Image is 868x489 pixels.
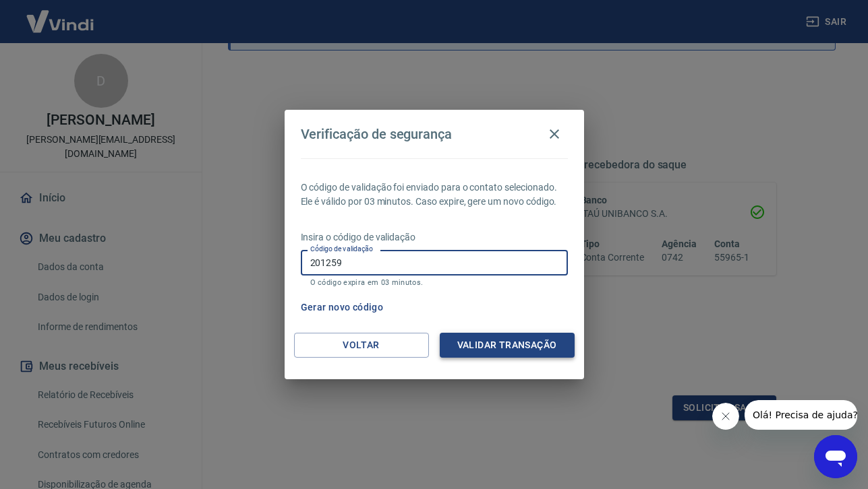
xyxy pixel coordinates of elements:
[310,244,373,254] label: Código de validação
[814,435,857,478] iframe: Botão para abrir a janela de mensagens
[294,333,429,358] button: Voltar
[745,400,857,430] iframe: Mensagem da empresa
[8,9,113,20] span: Olá! Precisa de ajuda?
[301,126,453,142] h4: Verificação de segurança
[712,403,739,430] iframe: Fechar mensagem
[301,230,568,244] p: Insira o código de validação
[301,181,568,209] p: O código de validação foi enviado para o contato selecionado. Ele é válido por 03 minutos. Caso e...
[440,333,575,358] button: Validar transação
[295,295,389,320] button: Gerar novo código
[310,278,558,287] p: O código expira em 03 minutos.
